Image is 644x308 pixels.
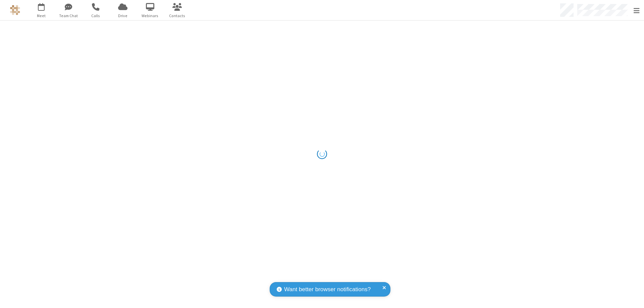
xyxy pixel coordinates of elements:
span: Contacts [165,13,190,19]
span: Meet [29,13,54,19]
span: Calls [83,13,108,19]
span: Webinars [138,13,163,19]
img: QA Selenium DO NOT DELETE OR CHANGE [10,5,20,15]
span: Drive [110,13,136,19]
span: Want better browser notifications? [284,285,371,294]
span: Team Chat [56,13,81,19]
